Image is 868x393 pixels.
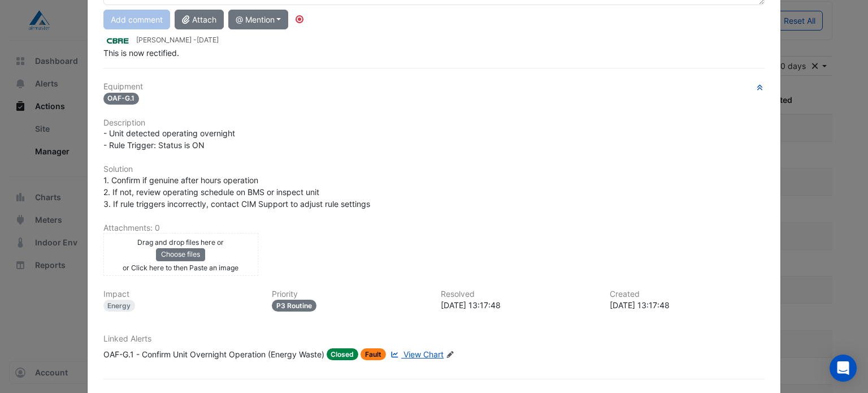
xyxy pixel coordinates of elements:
small: or Click here to then Paste an image [123,264,238,272]
h6: Impact [103,290,259,299]
h6: Attachments: 0 [103,223,765,233]
span: Closed [327,348,359,360]
button: Choose files [156,248,205,261]
div: Tooltip anchor [294,14,305,24]
h6: Linked Alerts [103,334,765,344]
div: [DATE] 13:17:48 [610,299,765,311]
div: Open Intercom Messenger [830,355,857,382]
span: 1. Confirm if genuine after hours operation 2. If not, review operating schedule on BMS or inspec... [103,175,370,209]
button: @ Mention [228,10,289,29]
span: View Chart [403,349,444,359]
div: OAF-G.1 - Confirm Unit Overnight Operation (Energy Waste) [103,348,324,360]
h6: Created [610,290,765,299]
div: P3 Routine [272,300,316,312]
button: Attach [175,10,224,29]
a: View Chart [388,348,444,360]
span: Fault [361,348,386,360]
small: [PERSON_NAME] - [136,35,219,45]
fa-icon: Edit Linked Alerts [446,351,454,359]
span: 2025-09-30 13:17:48 [197,36,219,44]
span: - Unit detected operating overnight - Rule Trigger: Status is ON [103,128,235,150]
h6: Priority [272,290,427,299]
span: This is now rectified. [103,48,179,58]
div: Energy [103,300,136,312]
div: [DATE] 13:17:48 [441,299,596,311]
img: CBRE Charter Hall QLD [103,34,132,47]
h6: Description [103,118,765,128]
span: OAF-G.1 [103,93,140,105]
small: Drag and drop files here or [137,238,224,247]
h6: Resolved [441,290,596,299]
h6: Equipment [103,82,765,92]
h6: Solution [103,165,765,174]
